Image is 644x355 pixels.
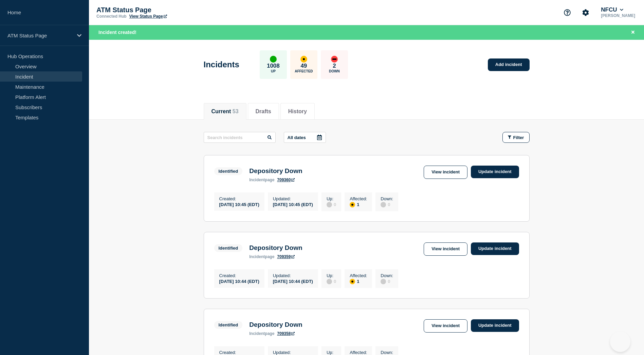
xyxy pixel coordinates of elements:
[600,6,625,13] button: NFCU
[327,278,336,284] div: 0
[249,331,274,336] p: page
[270,56,277,63] div: up
[381,350,393,355] p: Down :
[333,63,336,69] p: 2
[381,196,393,201] p: Down :
[610,332,630,352] iframe: Help Scout Beacon - Open
[96,14,127,19] p: Connected Hub
[327,202,332,207] div: disabled
[381,273,393,278] p: Down :
[327,201,336,207] div: 0
[284,132,326,143] button: All dates
[129,14,167,19] a: View Status Page
[214,321,243,329] span: Identified
[381,201,393,207] div: 0
[277,331,295,336] a: 709358
[98,30,136,35] span: Incident created!
[329,69,340,73] p: Down
[350,201,367,207] div: 1
[288,108,307,115] button: History
[381,202,386,207] div: disabled
[273,201,313,207] div: [DATE] 10:45 (EDT)
[96,6,232,14] p: ATM Status Page
[214,244,243,252] span: Identified
[273,278,313,284] div: [DATE] 10:44 (EDT)
[600,13,637,18] p: [PERSON_NAME]
[488,58,530,71] a: Add incident
[350,278,367,284] div: 1
[211,108,239,115] button: Current 53
[471,242,519,255] a: Update incident
[502,132,530,143] button: Filter
[273,196,313,201] p: Updated :
[204,132,276,143] input: Search incidents
[219,350,259,355] p: Created :
[277,254,295,259] a: 709359
[578,5,593,20] button: Account settings
[219,196,259,201] p: Created :
[7,33,73,38] p: ATM Status Page
[288,135,306,140] p: All dates
[300,63,307,69] p: 49
[327,196,336,201] p: Up :
[513,135,524,140] span: Filter
[249,331,265,336] span: incident
[300,56,307,63] div: affected
[214,167,243,175] span: Identified
[249,177,265,182] span: incident
[249,167,302,175] h3: Depository Down
[424,319,467,333] a: View incident
[350,350,367,355] p: Affected :
[271,69,276,73] p: Up
[471,166,519,178] a: Update incident
[277,177,295,182] a: 709360
[327,279,332,284] div: disabled
[327,273,336,278] p: Up :
[249,244,302,252] h3: Depository Down
[204,60,239,69] h1: Incidents
[350,279,355,284] div: affected
[629,29,637,36] button: Close banner
[381,278,393,284] div: 0
[350,273,367,278] p: Affected :
[219,201,259,207] div: [DATE] 10:45 (EDT)
[273,350,313,355] p: Updated :
[424,242,467,256] a: View incident
[256,108,271,115] button: Drafts
[219,273,259,278] p: Created :
[249,254,265,259] span: incident
[249,321,302,328] h3: Depository Down
[471,319,519,332] a: Update incident
[560,5,574,20] button: Support
[273,273,313,278] p: Updated :
[381,279,386,284] div: disabled
[327,350,336,355] p: Up :
[350,196,367,201] p: Affected :
[219,278,259,284] div: [DATE] 10:44 (EDT)
[267,63,280,69] p: 1008
[295,69,313,73] p: Affected
[233,108,239,114] span: 53
[331,56,338,63] div: down
[249,254,274,259] p: page
[249,177,274,182] p: page
[350,202,355,207] div: affected
[424,166,467,179] a: View incident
